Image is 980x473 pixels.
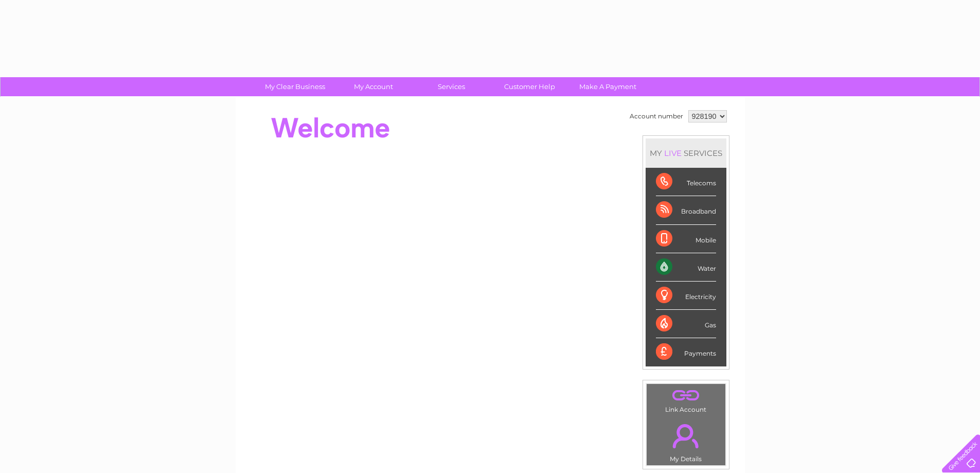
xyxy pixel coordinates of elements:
[662,148,684,158] div: LIVE
[627,108,686,125] td: Account number
[646,138,726,168] div: MY SERVICES
[565,77,650,96] a: Make A Payment
[646,383,726,416] td: Link Account
[487,77,572,96] a: Customer Help
[656,282,716,310] div: Electricity
[409,77,494,96] a: Services
[656,196,716,224] div: Broadband
[253,77,337,96] a: My Clear Business
[656,225,716,253] div: Mobile
[656,338,716,366] div: Payments
[646,415,726,466] td: My Details
[656,310,716,338] div: Gas
[656,253,716,282] div: Water
[649,418,723,454] a: .
[656,168,716,196] div: Telecoms
[331,77,416,96] a: My Account
[649,387,723,405] a: .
